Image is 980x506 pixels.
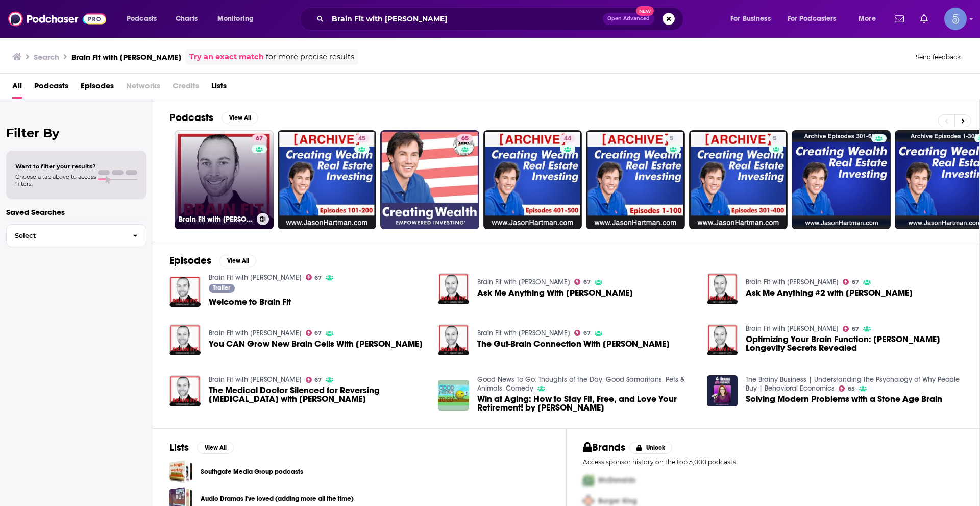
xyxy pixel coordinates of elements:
[852,280,859,284] span: 67
[81,78,114,99] a: Episodes
[579,470,598,491] img: First Pro Logo
[746,335,963,352] a: Optimizing Your Brain Function: Dave Asprey’s Longevity Secrets Revealed
[852,327,859,331] span: 67
[15,173,96,187] span: Choose a tab above to access filters.
[209,340,423,348] span: You CAN Grow New Brain Cells With [PERSON_NAME]
[209,340,423,348] a: You CAN Grow New Brain Cells With Dr. Brant Cortright
[354,134,370,142] a: 45
[583,331,591,335] span: 67
[477,288,633,297] span: Ask Me Anything With [PERSON_NAME]
[169,375,201,406] img: The Medical Doctor Silenced for Reversing Alzheimer's with Dr. Robert Hedaya
[477,340,670,348] span: The Gut-Brain Connection With [PERSON_NAME]
[34,52,59,62] h3: Search
[71,52,181,62] h3: Brain Fit with [PERSON_NAME]
[689,130,788,229] a: 5
[169,111,213,124] h2: Podcasts
[670,134,673,144] span: 5
[746,324,839,333] a: Brain Fit with Robert Love
[189,51,264,63] a: Try an exact match
[843,326,859,332] a: 67
[201,466,303,477] a: Southgate Media Group podcasts
[209,298,291,306] a: Welcome to Brain Fit
[314,276,322,280] span: 67
[781,11,851,27] button: open menu
[169,111,258,124] a: PodcastsView All
[12,78,22,99] a: All
[34,78,68,99] span: Podcasts
[222,112,258,124] button: View All
[438,324,469,355] img: The Gut-Brain Connection With Dr. Steven Gundry
[944,8,967,30] button: Show profile menu
[583,458,963,466] p: Access sponsor history on the top 5,000 podcasts.
[6,224,146,247] button: Select
[169,11,204,27] a: Charts
[126,78,160,99] span: Networks
[438,380,469,411] img: Win at Aging: How to Stay Fit, Free, and Love Your Retirement! by Sharkie Zartman
[707,324,738,355] img: Optimizing Your Brain Function: Dave Asprey’s Longevity Secrets Revealed
[209,386,426,403] a: The Medical Doctor Silenced for Reversing Alzheimer's with Dr. Robert Hedaya
[169,324,201,355] img: You CAN Grow New Brain Cells With Dr. Brant Cortright
[603,13,654,25] button: Open AdvancedNew
[746,335,963,352] span: Optimizing Your Brain Function: [PERSON_NAME] Longevity Secrets Revealed
[848,387,855,391] span: 65
[564,134,571,144] span: 44
[788,12,837,26] span: For Podcasters
[843,279,859,285] a: 67
[173,78,199,99] span: Credits
[256,134,263,144] span: 67
[306,274,322,280] a: 67
[746,288,913,297] a: Ask Me Anything #2 with Robert Love
[380,130,479,229] a: 65
[746,395,942,403] a: Solving Modern Problems with a Stone Age Brain
[217,12,254,26] span: Monitoring
[944,8,967,30] span: Logged in as Spiral5-G1
[209,386,426,403] span: The Medical Doctor Silenced for Reversing [MEDICAL_DATA] with [PERSON_NAME]
[730,12,771,26] span: For Business
[477,278,570,286] a: Brain Fit with Robert Love
[746,288,913,297] span: Ask Me Anything #2 with [PERSON_NAME]
[213,285,230,291] span: Trailer
[314,331,322,335] span: 67
[169,254,211,267] h2: Episodes
[6,126,146,140] h2: Filter By
[197,442,234,454] button: View All
[574,330,591,336] a: 67
[607,16,650,21] span: Open Advanced
[707,273,738,304] img: Ask Me Anything #2 with Robert Love
[636,6,654,16] span: New
[306,330,322,336] a: 67
[309,7,693,31] div: Search podcasts, credits, & more...
[438,273,469,304] img: Ask Me Anything With Robert Love
[461,134,469,144] span: 65
[169,441,189,454] h2: Lists
[477,395,695,412] a: Win at Aging: How to Stay Fit, Free, and Love Your Retirement! by Sharkie Zartman
[169,460,192,483] a: Southgate Media Group podcasts
[574,279,591,285] a: 67
[707,375,738,406] img: Solving Modern Problems with a Stone Age Brain
[916,10,932,28] a: Show notifications dropdown
[209,375,302,384] a: Brain Fit with Robert Love
[944,8,967,30] img: User Profile
[266,51,354,63] span: for more precise results
[169,276,201,307] img: Welcome to Brain Fit
[179,215,253,224] h3: Brain Fit with [PERSON_NAME]
[859,12,876,26] span: More
[252,134,267,142] a: 67
[477,288,633,297] a: Ask Me Anything With Robert Love
[175,130,274,229] a: 67Brain Fit with [PERSON_NAME]
[457,134,473,142] a: 65
[839,385,855,392] a: 65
